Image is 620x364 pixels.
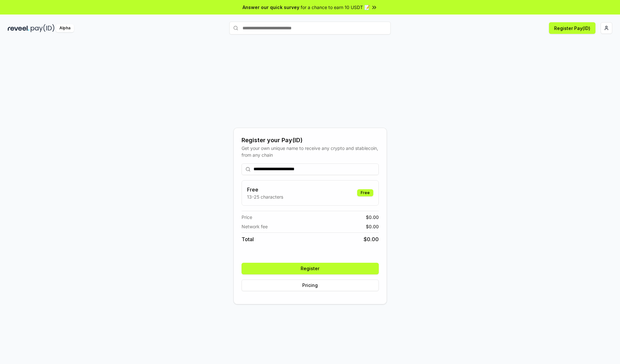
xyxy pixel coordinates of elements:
[357,189,373,196] div: Free
[364,235,379,243] span: $ 0.00
[549,22,595,34] button: Register Pay(ID)
[366,223,379,230] span: $ 0.00
[31,24,55,32] img: pay_id
[366,214,379,221] span: $ 0.00
[242,136,379,145] div: Register your Pay(ID)
[301,4,370,11] span: for a chance to earn 10 USDT 📝
[242,145,379,158] div: Get your own unique name to receive any crypto and stablecoin, from any chain
[8,24,29,32] img: reveel_dark
[56,24,74,32] div: Alpha
[242,280,379,291] button: Pricing
[242,235,254,243] span: Total
[242,214,252,221] span: Price
[243,4,299,11] span: Answer our quick survey
[242,223,268,230] span: Network fee
[247,186,283,193] h3: Free
[242,263,379,274] button: Register
[247,193,283,200] p: 13-25 characters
